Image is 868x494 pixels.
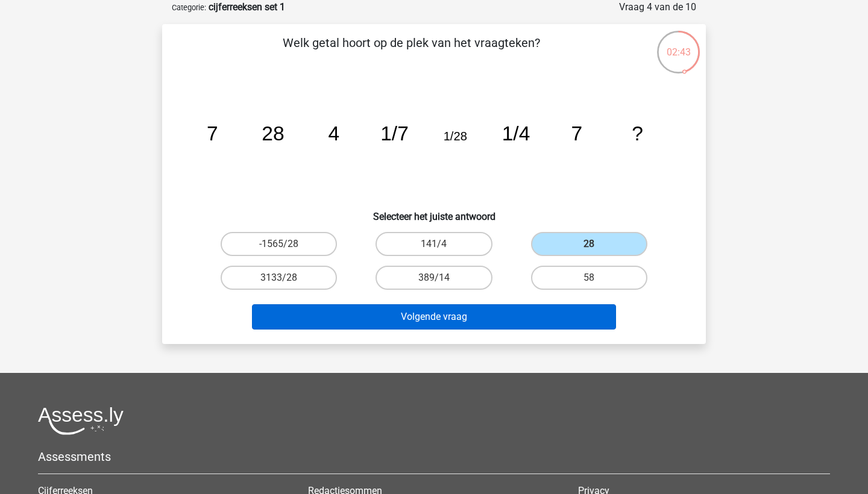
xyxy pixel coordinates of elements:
button: Volgende vraag [252,304,617,330]
tspan: 7 [571,122,582,145]
tspan: 1/7 [380,122,409,145]
label: 28 [531,232,647,256]
div: 02:43 [656,30,701,60]
tspan: ? [632,122,643,145]
tspan: 28 [262,122,284,145]
h5: Assessments [38,449,830,464]
img: Assessly logo [38,407,124,435]
label: 141/4 [376,232,492,256]
label: 3133/28 [221,266,337,290]
tspan: 4 [328,122,339,145]
tspan: 1/28 [444,130,467,143]
label: -1565/28 [221,232,337,256]
h6: Selecteer het juiste antwoord [181,201,687,222]
tspan: 1/4 [502,122,530,145]
tspan: 7 [207,122,218,145]
p: Welk getal hoort op de plek van het vraagteken? [181,34,641,70]
small: Categorie: [172,3,206,12]
strong: cijferreeksen set 1 [209,1,285,13]
label: 389/14 [376,266,492,290]
label: 58 [531,266,647,290]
